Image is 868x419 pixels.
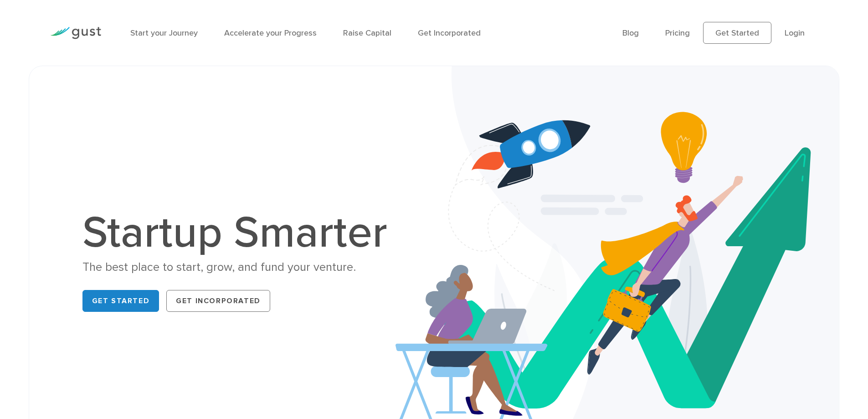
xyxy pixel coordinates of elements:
[224,28,317,38] a: Accelerate your Progress
[703,22,771,44] a: Get Started
[785,28,805,38] a: Login
[82,259,397,275] div: The best place to start, grow, and fund your venture.
[343,28,391,38] a: Raise Capital
[82,290,159,312] a: Get Started
[418,28,481,38] a: Get Incorporated
[665,28,690,38] a: Pricing
[82,211,397,255] h1: Startup Smarter
[622,28,639,38] a: Blog
[50,27,101,39] img: Gust Logo
[130,28,198,38] a: Start your Journey
[166,290,270,312] a: Get Incorporated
